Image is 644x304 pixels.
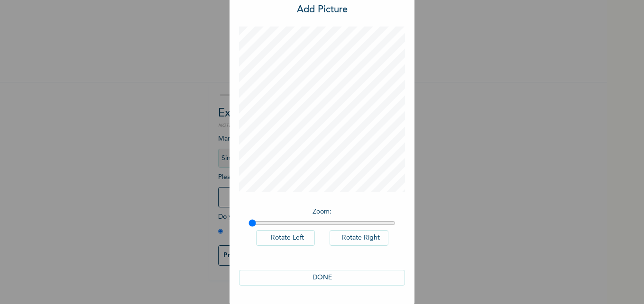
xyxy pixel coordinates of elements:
[330,230,388,246] button: Rotate Right
[256,230,315,246] button: Rotate Left
[218,174,389,212] span: Please add a recent Passport Photograph
[248,207,396,217] p: Zoom :
[297,3,348,17] h3: Add Picture
[239,270,405,286] button: DONE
